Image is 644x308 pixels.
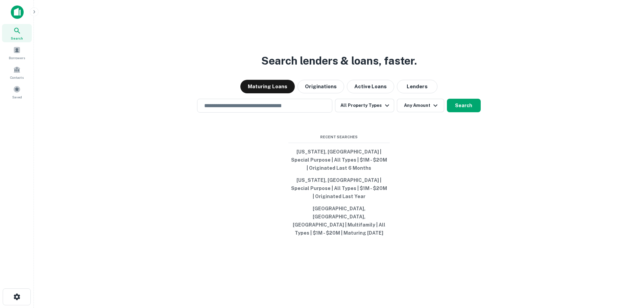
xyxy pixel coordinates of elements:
[11,5,24,19] img: capitalize-icon.png
[347,80,394,93] button: Active Loans
[261,53,417,69] h3: Search lenders & loans, faster.
[447,99,481,112] button: Search
[240,80,295,93] button: Maturing Loans
[297,80,344,93] button: Originations
[12,94,22,100] span: Saved
[335,99,394,112] button: All Property Types
[288,174,390,203] button: [US_STATE], [GEOGRAPHIC_DATA] | Special Purpose | All Types | $1M - $20M | Originated Last Year
[288,146,390,174] button: [US_STATE], [GEOGRAPHIC_DATA] | Special Purpose | All Types | $1M - $20M | Originated Last 6 Months
[2,83,32,101] a: Saved
[288,134,390,140] span: Recent Searches
[397,99,444,112] button: Any Amount
[10,75,24,80] span: Contacts
[9,55,25,61] span: Borrowers
[11,35,23,41] span: Search
[2,44,32,62] a: Borrowers
[2,24,32,42] a: Search
[2,63,32,81] a: Contacts
[397,80,437,93] button: Lenders
[288,203,390,239] button: [GEOGRAPHIC_DATA], [GEOGRAPHIC_DATA], [GEOGRAPHIC_DATA] | Multifamily | All Types | $1M - $20M | ...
